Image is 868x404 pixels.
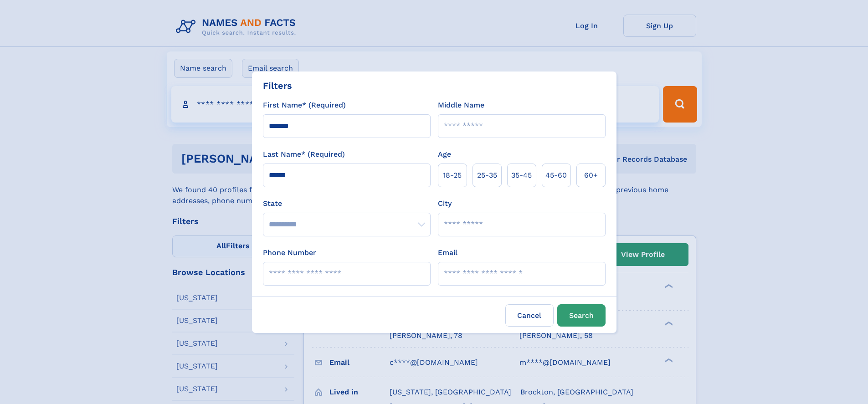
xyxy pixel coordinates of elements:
div: Filters [263,79,292,92]
span: 60+ [584,170,598,181]
label: Age [438,149,451,160]
label: State [263,198,431,209]
span: 25‑35 [477,170,497,181]
label: Phone Number [263,247,316,258]
label: Last Name* (Required) [263,149,345,160]
label: First Name* (Required) [263,100,346,111]
span: 45‑60 [545,170,567,181]
label: Email [438,247,457,258]
button: Search [557,304,606,327]
label: Middle Name [438,100,484,111]
span: 35‑45 [511,170,532,181]
label: Cancel [505,304,554,327]
span: 18‑25 [443,170,462,181]
label: City [438,198,452,209]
